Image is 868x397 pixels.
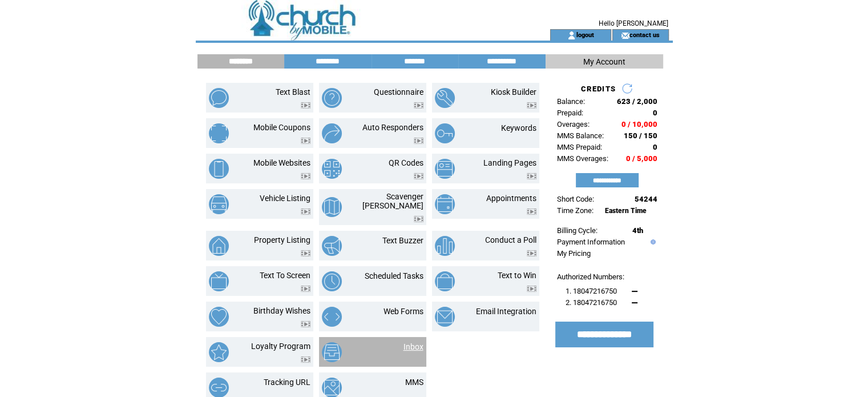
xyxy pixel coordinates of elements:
[617,97,657,106] span: 623 / 2,000
[414,173,423,179] img: video.png
[557,109,583,117] span: Prepaid:
[405,378,423,387] a: MMS
[414,138,423,144] img: video.png
[581,85,616,93] span: CREDITS
[264,378,310,387] a: Tracking URL
[557,206,594,215] span: Time Zone:
[301,208,310,215] img: video.png
[209,342,229,362] img: loyalty-program.png
[557,195,594,203] span: Short Code:
[557,226,597,235] span: Billing Cycle:
[374,87,423,97] a: Questionnaire
[566,298,617,307] span: 2. 18047216750
[557,143,602,151] span: MMS Prepaid:
[486,194,536,203] a: Appointments
[527,173,536,179] img: video.png
[498,271,536,280] a: Text to Win
[557,97,585,106] span: Balance:
[527,208,536,215] img: video.png
[209,307,229,327] img: birthday-wishes.png
[301,173,310,179] img: video.png
[566,287,617,295] span: 1. 18047216750
[209,159,229,179] img: mobile-websites.png
[491,87,536,97] a: Kiosk Builder
[301,102,310,109] img: video.png
[382,236,423,245] a: Text Buzzer
[567,31,576,40] img: account_icon.gif
[414,102,423,109] img: video.png
[322,88,342,108] img: questionnaire.png
[557,131,604,140] span: MMS Balance:
[435,307,455,327] img: email-integration.png
[435,236,455,256] img: conduct-a-poll.png
[557,120,590,129] span: Overages:
[632,226,643,235] span: 4th
[322,123,342,143] img: auto-responders.png
[527,102,536,109] img: video.png
[301,250,310,256] img: video.png
[476,307,536,316] a: Email Integration
[501,123,536,133] a: Keywords
[557,154,608,163] span: MMS Overages:
[254,235,310,244] a: Property Listing
[557,249,591,258] a: My Pricing
[209,194,229,214] img: vehicle-listing.png
[251,342,310,351] a: Loyalty Program
[322,307,342,327] img: web-forms.png
[365,271,423,280] a: Scheduled Tasks
[383,307,423,316] a: Web Forms
[209,271,229,291] img: text-to-screen.png
[253,158,310,167] a: Mobile Websites
[301,286,310,292] img: video.png
[322,197,342,217] img: scavenger-hunt.png
[435,271,455,291] img: text-to-win.png
[362,123,423,132] a: Auto Responders
[260,194,310,203] a: Vehicle Listing
[557,238,625,246] a: Payment Information
[322,271,342,291] img: scheduled-tasks.png
[435,194,455,214] img: appointments.png
[322,236,342,256] img: text-buzzer.png
[653,143,657,151] span: 0
[527,250,536,256] img: video.png
[322,159,342,179] img: qr-codes.png
[260,271,310,280] a: Text To Screen
[621,120,657,129] span: 0 / 10,000
[414,216,423,222] img: video.png
[605,207,647,215] span: Eastern Time
[276,87,310,97] a: Text Blast
[629,31,660,38] a: contact us
[624,131,657,140] span: 150 / 150
[557,272,624,281] span: Authorized Numbers:
[389,158,423,167] a: QR Codes
[435,159,455,179] img: landing-pages.png
[209,123,229,143] img: mobile-coupons.png
[301,321,310,327] img: video.png
[599,19,668,27] span: Hello [PERSON_NAME]
[483,158,536,167] a: Landing Pages
[362,192,423,210] a: Scavenger [PERSON_NAME]
[485,235,536,244] a: Conduct a Poll
[322,342,342,362] img: inbox.png
[648,239,656,244] img: help.gif
[435,88,455,108] img: kiosk-builder.png
[583,57,625,66] span: My Account
[301,138,310,144] img: video.png
[653,109,657,117] span: 0
[209,88,229,108] img: text-blast.png
[527,286,536,292] img: video.png
[635,195,657,203] span: 54244
[253,123,310,132] a: Mobile Coupons
[301,356,310,363] img: video.png
[253,306,310,315] a: Birthday Wishes
[403,342,423,351] a: Inbox
[626,154,657,163] span: 0 / 5,000
[435,123,455,143] img: keywords.png
[576,31,594,38] a: logout
[621,31,629,40] img: contact_us_icon.gif
[209,236,229,256] img: property-listing.png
